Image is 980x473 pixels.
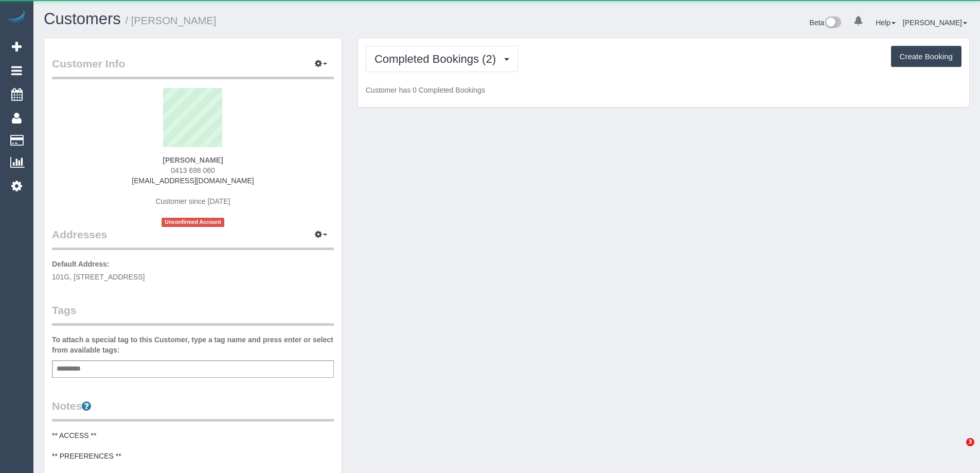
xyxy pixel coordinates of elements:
span: 0413 698 060 [171,166,215,174]
label: To attach a special tag to this Customer, type a tag name and press enter or select from availabl... [52,335,334,355]
a: [EMAIL_ADDRESS][DOMAIN_NAME] [132,177,254,185]
legend: Customer Info [52,56,334,79]
iframe: Intercom live chat [945,438,970,463]
span: Customer since [DATE] [155,197,230,205]
button: Create Booking [891,46,961,67]
span: 3 [966,438,974,446]
img: New interface [824,16,841,30]
small: / [PERSON_NAME] [126,15,217,26]
a: Beta [810,19,842,27]
a: [PERSON_NAME] [903,19,967,27]
img: Automaid Logo [6,10,27,25]
legend: Notes [52,398,334,422]
legend: Tags [52,303,334,326]
a: Customers [44,10,121,28]
span: Unconfirmed Account [162,218,224,226]
span: 101G, [STREET_ADDRESS] [52,273,145,281]
p: Customer has 0 Completed Bookings [366,85,961,95]
strong: [PERSON_NAME] [163,156,223,164]
a: Help [876,19,896,27]
button: Completed Bookings (2) [366,46,518,72]
span: Completed Bookings (2) [375,52,501,65]
label: Default Address: [52,259,110,269]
